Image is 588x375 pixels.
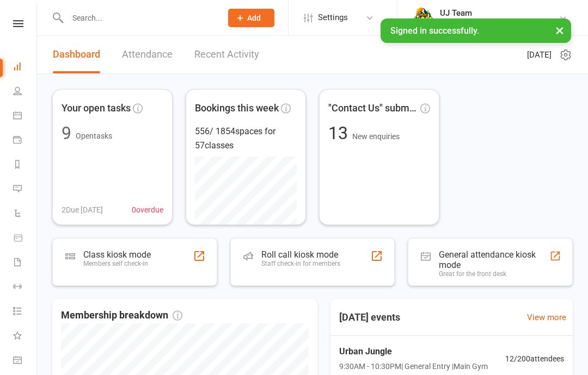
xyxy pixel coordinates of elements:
div: Members self check-in [83,260,151,267]
a: Payments [13,129,38,153]
span: 12 / 200 attendees [505,353,564,365]
button: × [550,18,569,42]
a: General attendance kiosk mode [13,349,38,373]
button: Add [228,9,274,27]
span: Your open tasks [62,101,131,116]
div: 556 / 1854 spaces for 57 classes [195,124,297,152]
a: Calendar [13,104,38,129]
a: View more [527,311,566,324]
span: New enquiries [352,132,400,141]
span: Settings [318,5,348,30]
a: What's New [13,324,38,349]
a: Dashboard [13,55,38,80]
div: General attendance kiosk mode [439,249,549,270]
span: 13 [328,123,352,143]
span: 9:30AM - 10:30PM | General Entry | Main Gym [339,360,488,372]
div: 9 [62,124,71,142]
span: Urban Jungle [339,345,488,359]
a: People [13,80,38,104]
span: Open tasks [76,132,112,140]
span: Add [247,14,261,22]
div: Staff check-in for members [261,260,340,267]
div: UJ Team [440,8,559,18]
span: 2 Due [DATE] [62,204,103,216]
div: Roll call kiosk mode [261,249,340,260]
div: Class kiosk mode [83,249,151,260]
a: Attendance [122,36,173,73]
img: thumb_image1578111135.png [413,7,434,29]
span: Membership breakdown [61,308,182,323]
div: Urban Jungle Indoor Rock Climbing [440,18,559,28]
div: Great for the front desk [439,270,549,278]
a: Reports [13,153,38,178]
span: Signed in successfully. [390,26,479,36]
a: Dashboard [53,36,100,73]
span: 0 overdue [132,204,163,216]
span: [DATE] [527,48,552,61]
a: Product Sales [13,227,38,251]
input: Search... [64,10,214,26]
h3: [DATE] events [330,308,409,327]
span: Bookings this week [195,101,279,116]
span: "Contact Us" submissions [328,101,418,116]
a: Recent Activity [194,36,259,73]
